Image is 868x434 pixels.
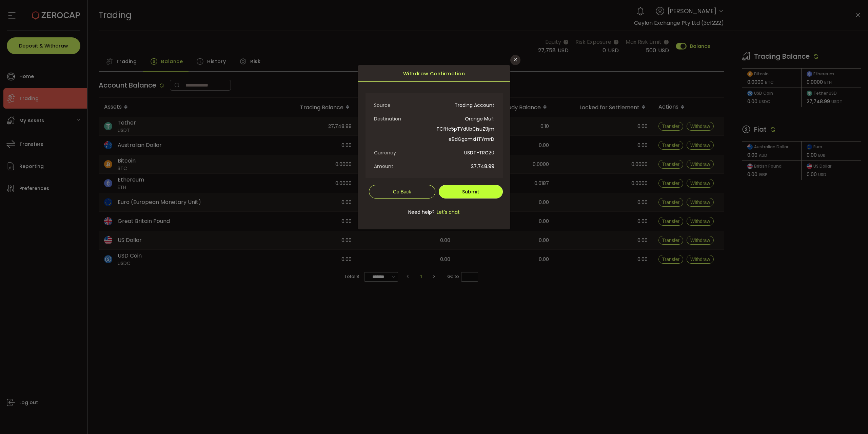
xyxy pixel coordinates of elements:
[434,148,494,158] span: USDT-TRC20
[434,114,494,144] span: Orange Muf: TCfHc5pTYdUbCisuZ9jme9dGgomxHTYmrD
[408,209,435,215] span: Need help?
[393,189,411,194] span: Go Back
[462,188,479,195] span: Submit
[369,185,435,199] button: Go Back
[374,100,434,110] span: Source
[435,209,460,215] span: Let's chat
[434,100,494,110] span: Trading Account
[358,65,510,82] div: Withdraw Confirmation
[834,401,868,434] iframe: Chat Widget
[374,161,434,171] span: Amount
[434,161,494,171] span: 27,748.99
[358,65,510,229] div: dialog
[374,114,434,124] span: Destination
[439,185,503,199] button: Submit
[374,148,434,158] span: Currency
